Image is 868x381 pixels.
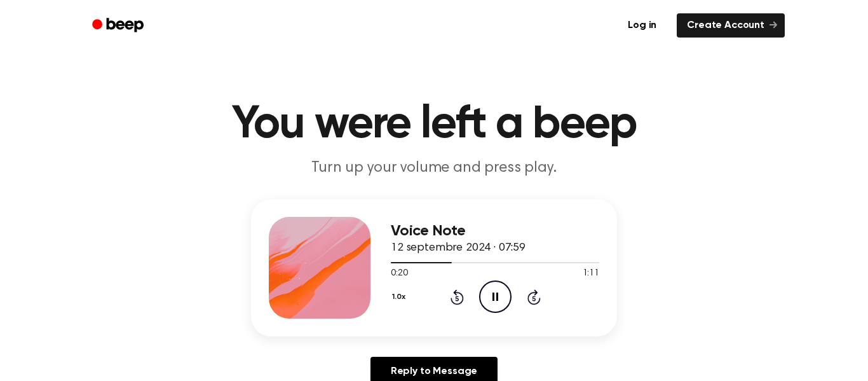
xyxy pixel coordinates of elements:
h1: You were left a beep [109,102,759,148]
a: Beep [83,13,155,38]
a: Create Account [677,13,785,38]
p: Turn up your volume and press play. [190,158,678,179]
button: 1.0x [391,286,410,308]
span: 0:20 [391,267,407,281]
a: Log in [615,11,669,40]
h3: Voice Note [391,223,599,240]
span: 1:11 [583,267,599,281]
span: 12 septembre 2024 · 07:59 [391,242,526,254]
